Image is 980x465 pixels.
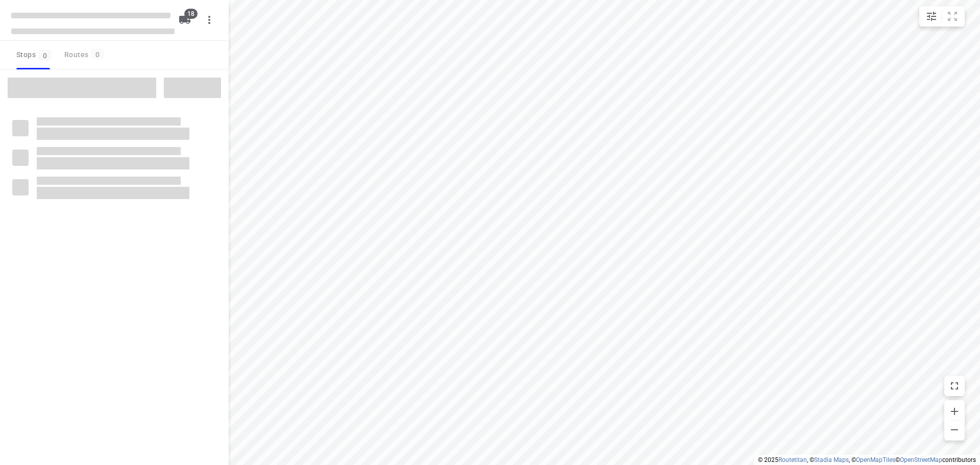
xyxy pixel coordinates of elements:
[758,456,976,463] li: © 2025 , © , © © contributors
[814,456,849,463] a: Stadia Maps
[778,456,807,463] a: Routetitan
[856,456,895,463] a: OpenMapTiles
[921,6,942,27] button: Map settings
[900,456,942,463] a: OpenStreetMap
[919,6,965,27] div: small contained button group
